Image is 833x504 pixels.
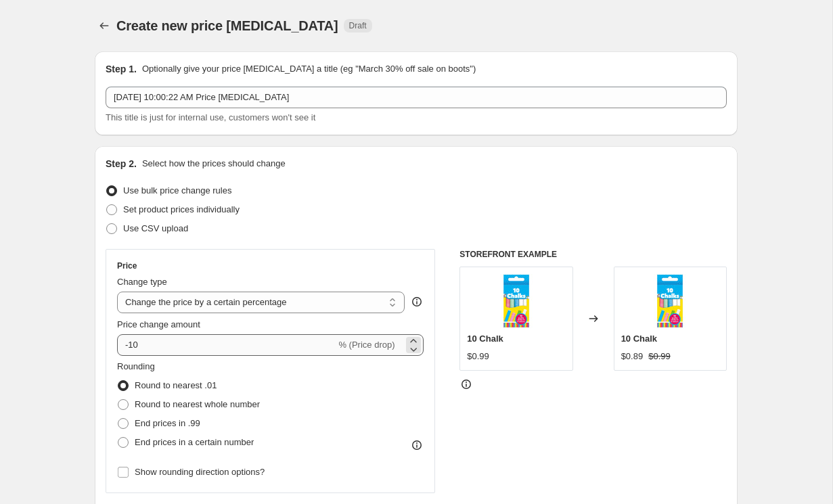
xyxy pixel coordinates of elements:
[106,87,727,108] input: 30% off holiday sale
[621,334,657,344] span: 10 Chalk
[349,20,367,31] span: Draft
[459,249,727,260] h6: STOREFRONT EXAMPLE
[123,223,188,233] span: Use CSV upload
[338,340,395,350] span: % (Price drop)
[142,157,286,170] p: Select how the prices should change
[135,467,265,477] span: Show rounding direction options?
[135,380,217,390] span: Round to nearest .01
[117,319,200,329] span: Price change amount
[106,112,315,122] span: This title is just for internal use, customers won't see it
[95,16,114,35] button: Price change jobs
[643,274,697,328] img: HpxGSSjs_d7e966c5-ead2-4340-8a55-254932da99e5_80x.jpg
[106,62,137,76] h2: Step 1.
[123,204,240,214] span: Set product prices individually
[489,274,543,328] img: HpxGSSjs_d7e966c5-ead2-4340-8a55-254932da99e5_80x.jpg
[135,399,260,409] span: Round to nearest whole number
[648,350,671,363] strike: $0.99
[106,157,137,170] h2: Step 2.
[467,350,489,363] div: $0.99
[135,437,254,447] span: End prices in a certain number
[116,18,338,33] span: Create new price [MEDICAL_DATA]
[142,62,476,76] p: Optionally give your price [MEDICAL_DATA] a title (eg "March 30% off sale on boots")
[117,361,155,371] span: Rounding
[117,277,167,287] span: Change type
[410,295,424,308] div: help
[117,260,137,271] h3: Price
[621,350,644,363] div: $0.89
[123,185,231,196] span: Use bulk price change rules
[117,334,336,356] input: -15
[467,334,503,344] span: 10 Chalk
[135,418,200,428] span: End prices in .99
